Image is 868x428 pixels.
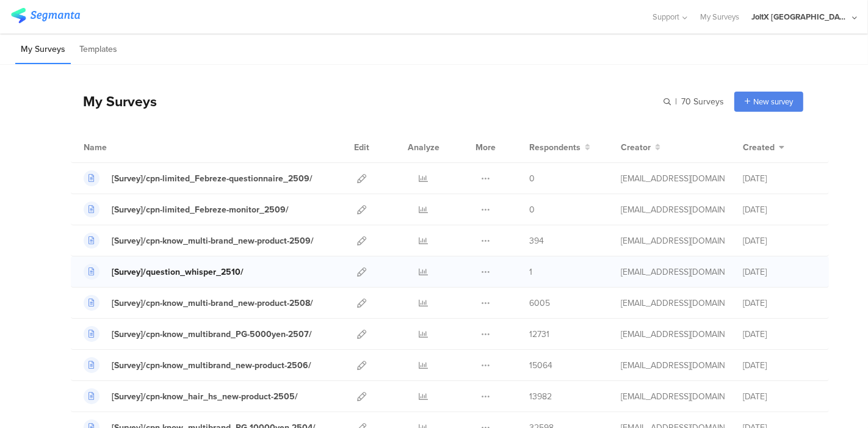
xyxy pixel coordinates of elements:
[743,359,816,372] div: [DATE]
[529,141,590,154] button: Respondents
[743,172,816,185] div: [DATE]
[472,132,499,162] div: More
[84,233,314,248] a: [Survey]/cpn-know_multi-brand_new-product-2509/
[84,326,312,342] a: [Survey]/cpn-know_multibrand_PG-5000yen-2507/
[84,295,313,311] a: [Survey]/cpn-know_multi-brand_new-product-2508/
[743,266,816,278] div: [DATE]
[84,170,313,186] a: [Survey]/cpn-limited_Febreze-questionnaire_2509/
[529,203,535,216] span: 0
[621,172,725,185] div: kumai.ik@pg.com
[743,203,816,216] div: [DATE]
[529,297,550,310] span: 6005
[405,132,442,162] div: Analyze
[112,359,311,372] div: [Survey]/cpn-know_multibrand_new-product-2506/
[15,35,71,64] li: My Surveys
[621,141,651,154] span: Creator
[529,172,535,185] span: 0
[621,234,725,247] div: kumai.ik@pg.com
[11,8,80,23] img: segmanta logo
[84,201,289,217] a: [Survey]/cpn-limited_Febreze-monitor_2509/
[673,95,679,108] span: |
[529,359,552,372] span: 15064
[621,141,660,154] button: Creator
[71,91,157,112] div: My Surveys
[529,141,580,154] span: Respondents
[112,266,244,278] div: [Survey]/question_whisper_2510/
[621,390,725,403] div: kumai.ik@pg.com
[84,141,157,154] div: Name
[112,203,289,216] div: [Survey]/cpn-limited_Febreze-monitor_2509/
[621,328,725,341] div: kumai.ik@pg.com
[751,11,849,23] div: JoltX [GEOGRAPHIC_DATA]
[349,132,375,162] div: Edit
[112,297,313,310] div: [Survey]/cpn-know_multi-brand_new-product-2508/
[743,328,816,341] div: [DATE]
[743,390,816,403] div: [DATE]
[84,388,298,404] a: [Survey]/cpn-know_hair_hs_new-product-2505/
[753,96,793,107] span: New survey
[621,203,725,216] div: kumai.ik@pg.com
[621,359,725,372] div: kumai.ik@pg.com
[74,35,123,64] li: Templates
[743,234,816,247] div: [DATE]
[84,264,244,280] a: [Survey]/question_whisper_2510/
[112,234,314,247] div: [Survey]/cpn-know_multi-brand_new-product-2509/
[529,266,532,278] span: 1
[621,297,725,310] div: kumai.ik@pg.com
[743,141,784,154] button: Created
[529,328,549,341] span: 12731
[112,172,313,185] div: [Survey]/cpn-limited_Febreze-questionnaire_2509/
[743,141,775,154] span: Created
[112,328,312,341] div: [Survey]/cpn-know_multibrand_PG-5000yen-2507/
[112,390,298,403] div: [Survey]/cpn-know_hair_hs_new-product-2505/
[681,95,724,108] span: 70 Surveys
[743,297,816,310] div: [DATE]
[84,357,311,373] a: [Survey]/cpn-know_multibrand_new-product-2506/
[653,11,680,23] span: Support
[621,266,725,278] div: kumai.ik@pg.com
[529,390,552,403] span: 13982
[529,234,544,247] span: 394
